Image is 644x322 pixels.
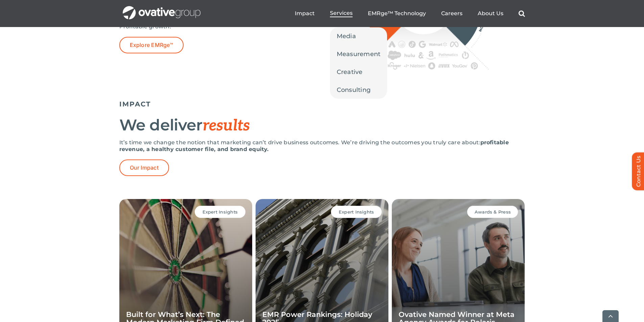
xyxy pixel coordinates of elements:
[330,27,387,45] a: Media
[330,81,387,99] a: Consulting
[330,10,353,17] span: Services
[330,10,353,17] a: Services
[337,67,363,77] span: Creative
[441,10,462,17] a: Careers
[368,10,426,17] a: EMRge™ Technology
[295,3,525,24] nav: Menu
[119,117,525,134] h2: We deliver
[337,85,371,95] span: Consulting
[478,10,503,17] a: About Us
[330,63,387,81] a: Creative
[119,37,184,53] a: Explore EMRge™
[202,116,250,135] em: results
[330,45,387,63] a: Measurement
[130,42,173,48] span: Explore EMRge™
[337,31,356,41] span: Media
[123,5,200,12] a: OG_Full_horizontal_WHT
[119,100,525,108] h5: IMPACT
[130,165,159,171] span: Our Impact
[119,159,169,176] a: Our Impact
[119,139,509,152] strong: profitable revenue, a healthy customer file, and brand equity.
[519,10,525,17] a: Search
[337,49,381,59] span: Measurement
[119,139,525,153] p: It’s time we change the notion that marketing can’t drive business outcomes. We’re driving the ou...
[295,10,315,17] a: Impact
